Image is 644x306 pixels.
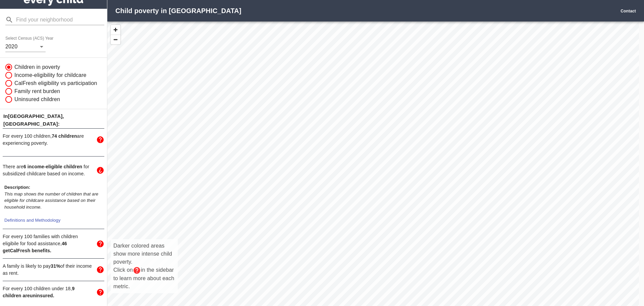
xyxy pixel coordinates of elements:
div: For every 100 children under 18,9 children areuninsured. [3,281,104,303]
p: In [GEOGRAPHIC_DATA] , [GEOGRAPHIC_DATA]: [3,112,104,128]
div: For every 100 families with children eligibile for food assistance,46 getCalFresh benefits. [3,229,104,258]
span: For every 100 families with children eligibile for food assistance, [3,234,78,253]
span: There are for subsidized childcare based on income. [3,164,89,176]
div: 2020 [5,41,46,52]
p: Darker colored areas show more intense child poverty. Click on in the sidebar to learn more about... [113,242,175,291]
span: For every 100 children under 18, [3,286,74,298]
input: Find your neighborhood [16,14,104,25]
span: CalFresh eligibility vs participation [14,79,97,87]
strong: Child poverty in [GEOGRAPHIC_DATA] [115,7,241,14]
button: Zoom In [111,25,120,35]
a: Contact [621,9,636,13]
strong: CalFresh benefits. [3,241,67,253]
span: A family is likely to pay of their income as rent. [3,263,92,276]
span: For every 100 children, are experiencing poverty. [3,133,84,146]
span: This map shows the number of children that are eligible for childcare assistance based on their h... [4,191,98,210]
label: Select Census (ACS) Year [5,37,56,41]
span: 74 children [52,133,77,139]
strong: 31 % [51,263,60,269]
span: 6 income-eligible children [23,164,82,169]
span: 46 get [3,241,67,253]
div: For every 100 children,74 childrenare experiencing poverty. [3,129,104,151]
a: Definitions and Methodology [4,218,60,223]
span: Uninsured children [14,95,60,103]
strong: Description: [4,185,30,190]
div: There are6 income-eligible children for subsidized childcare based on income. [3,157,104,184]
span: Children in poverty [14,63,60,71]
span: Family rent burden [14,87,60,95]
span: Income-eligibility for childcare [14,71,87,79]
button: Zoom Out [111,35,120,44]
div: A family is likely to pay31%of their income as rent. [3,259,104,281]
